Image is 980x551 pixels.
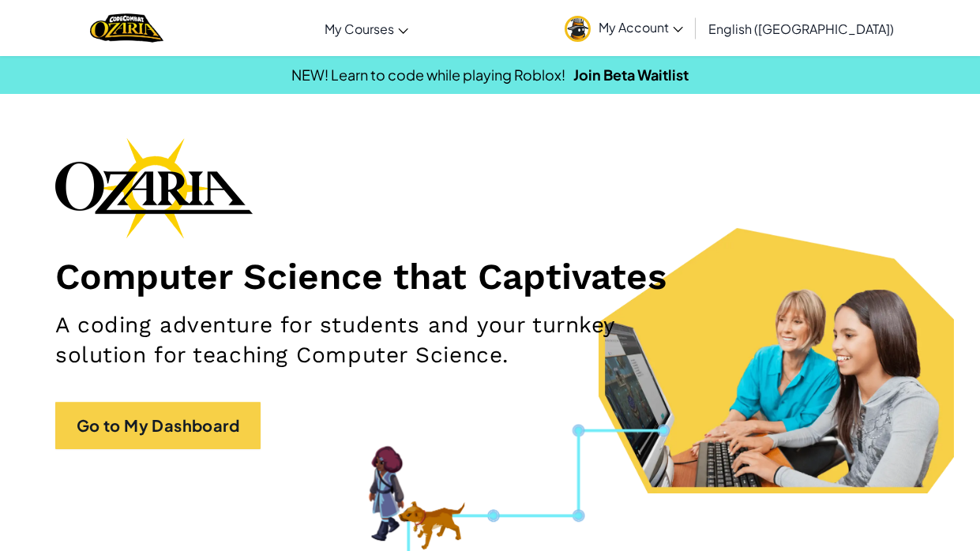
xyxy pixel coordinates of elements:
[599,19,683,36] span: My Account
[55,402,261,449] a: Go to My Dashboard
[90,12,163,44] img: Home
[90,12,163,44] a: Ozaria by CodeCombat logo
[55,137,253,238] img: Ozaria branding logo
[55,254,925,298] h1: Computer Science that Captivates
[708,21,894,37] span: English ([GEOGRAPHIC_DATA])
[565,16,591,42] img: avatar
[55,310,638,370] h2: A coding adventure for students and your turnkey solution for teaching Computer Science.
[325,21,394,37] span: My Courses
[291,66,565,84] span: NEW! Learn to code while playing Roblox!
[700,7,902,50] a: English ([GEOGRAPHIC_DATA])
[317,7,416,50] a: My Courses
[557,3,691,53] a: My Account
[573,66,689,84] a: Join Beta Waitlist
